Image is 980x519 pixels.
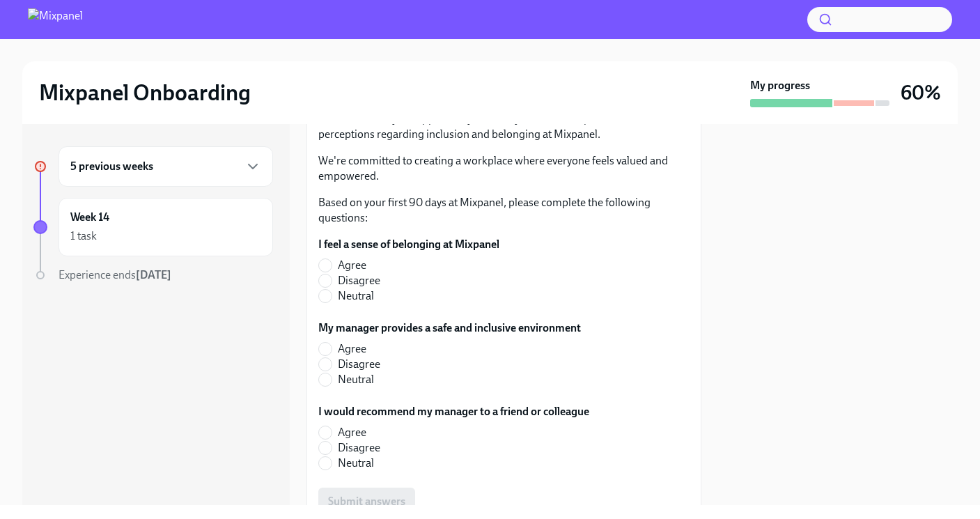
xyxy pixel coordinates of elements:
[59,146,273,187] div: 5 previous weeks
[338,288,374,304] span: Neutral
[338,258,366,273] span: Agree
[338,425,366,440] span: Agree
[136,268,171,281] strong: [DATE]
[318,404,589,419] label: I would recommend my manager to a friend or colleague
[318,111,690,142] p: This check-in is your opportunity to share your honest experiences and perceptions regarding incl...
[70,210,109,225] h6: Week 14
[338,341,366,357] span: Agree
[338,440,380,456] span: Disagree
[318,237,499,252] label: I feel a sense of belonging at Mixpanel
[338,273,380,288] span: Disagree
[901,80,941,105] h3: 60%
[318,320,581,336] label: My manager provides a safe and inclusive environment
[70,159,153,174] h6: 5 previous weeks
[70,228,97,244] div: 1 task
[750,78,810,93] strong: My progress
[338,357,380,372] span: Disagree
[318,153,690,184] p: We're committed to creating a workplace where everyone feels valued and empowered.
[318,195,690,226] p: Based on your first 90 days at Mixpanel, please complete the following questions:
[338,456,374,471] span: Neutral
[28,8,83,31] img: Mixpanel
[39,79,251,107] h2: Mixpanel Onboarding
[59,268,171,281] span: Experience ends
[33,198,273,256] a: Week 141 task
[338,372,374,387] span: Neutral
